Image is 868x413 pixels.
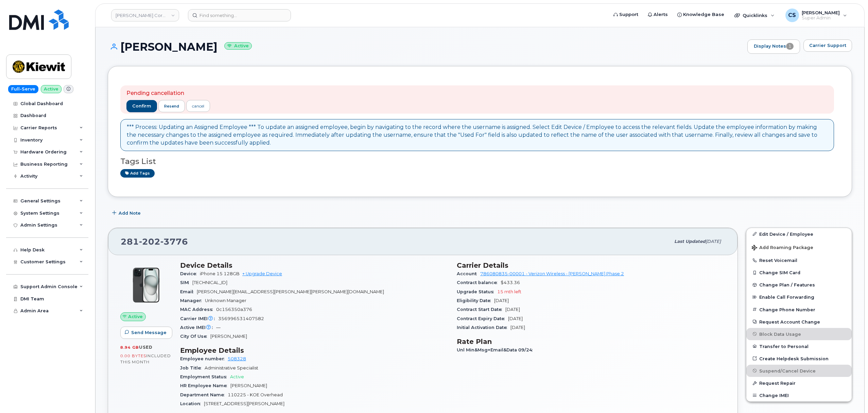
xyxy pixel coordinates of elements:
span: Add Roaming Package [752,245,813,251]
span: HR Employee Name [180,383,230,388]
button: resend [158,100,185,112]
span: 0.00 Bytes [120,353,146,358]
button: Add Note [108,207,146,219]
span: 15 mth left [497,289,521,294]
span: Change Plan / Features [759,282,815,287]
button: Transfer to Personal [746,340,852,352]
h3: Carrier Details [457,261,725,269]
button: Suspend/Cancel Device [746,365,852,377]
button: Enable Call Forwarding [746,291,852,303]
span: [TECHNICAL_ID] [192,280,227,285]
span: 281 [121,236,188,247]
span: [DATE] [706,239,721,244]
div: *** Process: Updating an Assigned Employee *** To update an assigned employee, begin by navigatin... [127,123,828,147]
h3: Device Details [180,261,449,269]
span: Department Name [180,392,228,397]
button: Change Plan / Features [746,279,852,291]
span: Upgrade Status [457,289,497,294]
span: Unl Min&Msg+Email&Data 09/24 [457,347,536,352]
a: Create Helpdesk Submission [746,352,852,365]
span: 8.94 GB [120,345,139,350]
span: [PERSON_NAME] [210,334,247,339]
span: confirm [132,103,151,109]
button: Reset Voicemail [746,254,852,266]
span: — [216,325,221,330]
span: 1 [786,43,794,50]
span: Eligibility Date [457,298,494,303]
span: Send Message [131,329,167,336]
span: Administrative Specialist [205,365,258,370]
span: 0c156350a376 [216,307,252,312]
button: Block Data Usage [746,328,852,340]
span: Suspend/Cancel Device [759,368,816,373]
span: [DATE] [510,325,525,330]
a: 508328 [228,356,246,361]
span: Initial Activation Date [457,325,510,330]
span: MAC Address [180,307,216,312]
span: SIM [180,280,192,285]
span: Active IMEI [180,325,216,330]
span: [PERSON_NAME] [230,383,267,388]
button: Request Repair [746,377,852,389]
span: Contract Start Date [457,307,505,312]
span: Unknown Manager [205,298,246,303]
span: Email [180,289,197,294]
span: Carrier Support [809,42,846,49]
h3: Tags List [120,157,839,166]
span: [STREET_ADDRESS][PERSON_NAME] [204,401,284,406]
small: Active [224,42,252,50]
h3: Rate Plan [457,337,725,346]
span: Device [180,271,200,276]
span: Employee number [180,356,228,361]
a: Add tags [120,169,155,178]
button: Change Phone Number [746,303,852,316]
button: Add Roaming Package [746,240,852,254]
span: Active [230,374,244,379]
a: + Upgrade Device [242,271,282,276]
span: 356996531407582 [218,316,264,321]
div: cancel [192,103,204,109]
span: resend [164,103,179,109]
span: Job Title [180,365,205,370]
iframe: Messenger Launcher [838,383,863,408]
span: Employment Status [180,374,230,379]
a: 786080835-00001 - Verizon Wireless - [PERSON_NAME] Phase 2 [480,271,624,276]
span: 110225 - KOE Overhead [228,392,283,397]
button: Change IMEI [746,389,852,401]
button: Carrier Support [803,39,852,52]
span: Last updated [674,239,706,244]
h1: [PERSON_NAME] [108,41,744,53]
span: 3776 [160,236,188,247]
a: Edit Device / Employee [746,228,852,240]
span: Manager [180,298,205,303]
span: City Of Use [180,334,210,339]
a: Display Notes1 [747,39,800,54]
span: Active [128,313,143,320]
span: [DATE] [505,307,520,312]
span: Carrier IMEI [180,316,218,321]
h3: Employee Details [180,346,449,354]
span: Add Note [119,210,141,216]
span: Location [180,401,204,406]
span: $433.36 [501,280,520,285]
span: Account [457,271,480,276]
button: Send Message [120,327,172,339]
span: used [139,345,153,350]
span: Contract balance [457,280,501,285]
span: [PERSON_NAME][EMAIL_ADDRESS][PERSON_NAME][PERSON_NAME][DOMAIN_NAME] [197,289,384,294]
span: Contract Expiry Date [457,316,508,321]
p: Pending cancellation [126,89,210,97]
span: iPhone 15 128GB [200,271,240,276]
img: iPhone_15_Black.png [126,265,167,305]
button: Change SIM Card [746,266,852,279]
span: [DATE] [494,298,509,303]
span: [DATE] [508,316,523,321]
button: confirm [126,100,157,112]
span: Enable Call Forwarding [759,295,814,300]
button: Request Account Change [746,316,852,328]
a: cancel [186,100,210,112]
span: 202 [139,236,160,247]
